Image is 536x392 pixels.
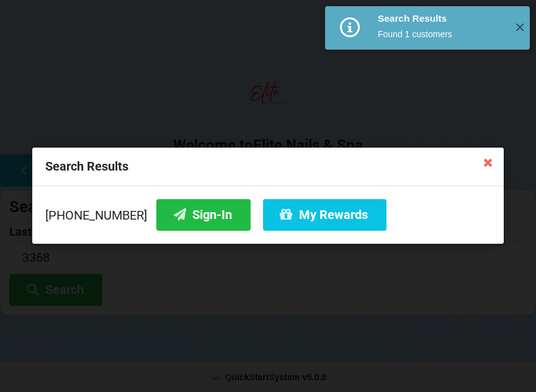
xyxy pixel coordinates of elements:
[45,199,491,231] div: [PHONE_NUMBER]
[156,199,251,231] button: Sign-In
[378,28,505,40] div: Found 1 customers
[378,12,505,25] div: Search Results
[32,148,504,186] div: Search Results
[263,199,386,231] button: My Rewards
